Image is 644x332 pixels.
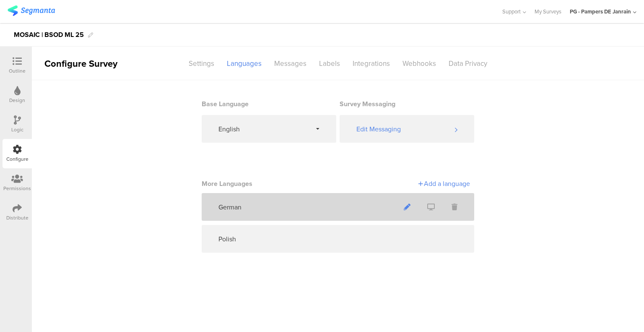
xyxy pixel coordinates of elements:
[221,56,268,71] div: Languages
[313,56,346,71] div: Labels
[11,126,23,133] div: Logic
[396,56,442,71] div: Webhooks
[442,56,493,71] div: Data Privacy
[340,99,474,109] span: Survey Messaging
[9,67,26,75] div: Outline
[6,214,29,222] div: Distribute
[9,97,25,104] div: Design
[218,234,236,244] span: Polish
[14,28,84,42] div: MOSAIC | BSOD ML 25
[346,56,396,71] div: Integrations
[8,5,55,16] img: segmanta logo
[570,8,631,16] div: PG - Pampers DE Janrain
[6,155,29,163] div: Configure
[32,57,128,71] div: Configure Survey
[338,179,470,188] div: Add a language
[340,115,474,143] div: Edit Messaging
[182,56,221,71] div: Settings
[268,56,313,71] div: Messages
[3,185,31,192] div: Permissions
[202,179,338,188] div: More Languages
[218,124,312,134] span: English
[218,202,241,212] span: German
[502,8,521,16] span: Support
[202,99,336,109] span: Base Language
